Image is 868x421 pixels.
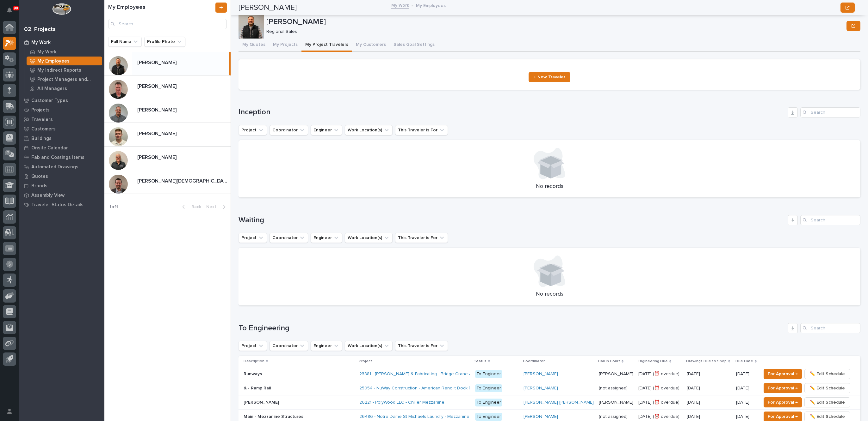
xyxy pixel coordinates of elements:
[239,108,785,117] h1: Inception
[475,399,502,406] div: To Engineer
[108,4,214,11] h1: My Employees
[24,57,104,65] a: My Employees
[19,143,104,153] a: Onsite Calendar
[104,75,231,99] a: [PERSON_NAME][PERSON_NAME]
[800,107,860,117] div: Search
[359,386,476,391] a: 25054 - NuWay Construction - American Renolit Dock Rail
[19,181,104,190] a: Brands
[599,399,635,405] p: [PERSON_NAME]
[8,8,16,18] div: Notifications90
[687,399,701,405] p: [DATE]
[19,124,104,134] a: Customers
[735,358,753,365] p: Due Date
[108,19,227,29] input: Search
[24,47,104,56] a: My Work
[804,383,850,393] button: ✏️ Edit Schedule
[24,75,104,84] a: Project Managers and Engineers
[475,384,502,392] div: To Engineer
[239,39,269,52] button: My Quotes
[31,174,48,179] p: Quotes
[239,324,785,333] h1: To Engineering
[810,399,845,406] span: ✏️ Edit Schedule
[31,136,52,141] p: Buildings
[270,125,308,135] button: Coordinator
[19,171,104,181] a: Quotes
[19,190,104,200] a: Assembly View
[19,162,104,171] a: Automated Drawings
[524,400,594,405] a: [PERSON_NAME] [PERSON_NAME]
[345,233,393,243] button: Work Location(s)
[687,384,701,391] p: [DATE]
[524,386,558,391] a: [PERSON_NAME]
[800,215,860,225] div: Search
[524,414,558,419] a: [PERSON_NAME]
[359,400,444,405] a: 26221 - PolyWood LLC - Chiller Mezzanine
[104,99,231,123] a: [PERSON_NAME][PERSON_NAME]
[52,3,71,15] img: Workspace Logo
[31,145,68,151] p: Onsite Calendar
[475,370,502,378] div: To Engineer
[687,413,701,419] p: [DATE]
[266,17,844,27] p: [PERSON_NAME]
[246,291,853,298] p: No records
[206,204,220,210] span: Next
[638,399,681,405] p: [DATE] (⏰ overdue)
[598,358,620,365] p: Ball In Court
[804,397,850,407] button: ✏️ Edit Schedule
[736,386,756,391] p: [DATE]
[31,126,56,132] p: Customers
[359,371,486,377] a: 23881 - [PERSON_NAME] & Fabricating - Bridge Crane Addition
[768,384,798,392] span: For Approval →
[352,39,390,52] button: My Customers
[638,384,681,391] p: [DATE] (⏰ overdue)
[239,233,267,243] button: Project
[638,358,668,365] p: Engineering Due
[31,40,51,45] p: My Work
[31,155,84,160] p: Fab and Coatings Items
[31,164,78,170] p: Automated Drawings
[204,204,231,210] button: Next
[19,96,104,105] a: Customer Types
[599,384,629,391] p: (not assigned)
[24,84,104,93] a: All Managers
[474,358,487,365] p: Status
[177,204,204,210] button: Back
[395,125,448,135] button: This Traveler is For
[311,125,342,135] button: Engineer
[137,153,178,160] p: [PERSON_NAME]
[311,341,342,351] button: Engineer
[37,49,57,55] p: My Work
[19,38,104,47] a: My Work
[244,358,264,365] p: Description
[239,341,267,351] button: Project
[37,86,67,92] p: All Managers
[31,98,68,104] p: Customer Types
[270,233,308,243] button: Coordinator
[345,125,393,135] button: Work Location(s)
[188,204,201,210] span: Back
[239,395,860,410] tr: [PERSON_NAME][PERSON_NAME] 26221 - PolyWood LLC - Chiller Mezzanine To Engineer[PERSON_NAME] [PER...
[529,72,570,82] a: + New Traveler
[104,123,231,147] a: [PERSON_NAME][PERSON_NAME]
[266,29,841,34] p: Regional Sales
[31,193,65,198] p: Assembly View
[239,381,860,395] tr: & - Ramp Rail& - Ramp Rail 25054 - NuWay Construction - American Renolit Dock Rail To Engineer[PE...
[137,58,178,66] p: [PERSON_NAME]
[137,82,178,89] p: [PERSON_NAME]
[686,358,727,365] p: Drawings Due to Shop
[599,413,629,419] p: (not assigned)
[24,66,104,75] a: My Indirect Reports
[599,370,635,377] p: [PERSON_NAME]
[395,233,448,243] button: This Traveler is For
[270,341,308,351] button: Coordinator
[144,37,185,47] button: Profile Photo
[19,105,104,115] a: Projects
[137,129,178,137] p: [PERSON_NAME]
[244,413,305,419] p: Main - Mezzanine Structures
[359,414,497,419] a: 26486 - Notre Dame St Michaels Laundry - Mezzanine Components
[736,414,756,419] p: [DATE]
[19,134,104,143] a: Buildings
[137,106,178,113] p: [PERSON_NAME]
[768,399,798,406] span: For Approval →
